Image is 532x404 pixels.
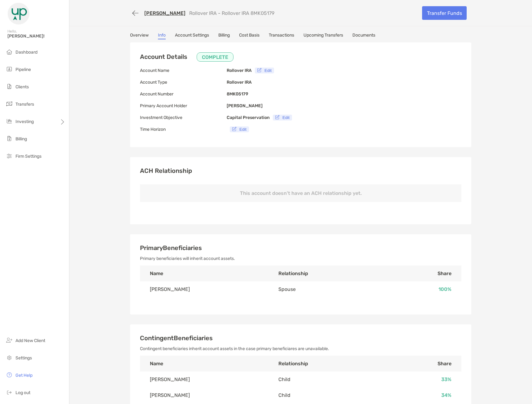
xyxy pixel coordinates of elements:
span: Add New Client [15,338,45,343]
p: Account Name [140,67,227,74]
td: 33 % [383,371,461,387]
p: Rollover IRA - Rollover IRA 8MK05179 [189,10,274,16]
b: [PERSON_NAME] [227,103,263,108]
th: Share [383,266,461,281]
img: get-help icon [6,371,13,379]
span: Primary Beneficiaries [140,244,202,252]
th: Relationship [268,266,383,281]
p: Primary Account Holder [140,102,227,110]
span: Billing [15,136,27,142]
td: [PERSON_NAME] [140,387,268,403]
img: settings icon [6,354,13,361]
span: [PERSON_NAME]! [7,33,65,39]
a: Transactions [269,33,294,39]
a: Billing [218,33,230,39]
span: Transfers [15,102,34,107]
b: Rollover IRA [227,80,252,85]
button: Edit [273,115,292,121]
td: Child [268,387,383,403]
td: [PERSON_NAME] [140,281,268,297]
p: Account Number [140,90,227,98]
span: Clients [15,84,29,90]
span: Dashboard [15,50,37,55]
b: Capital Preservation [227,115,270,120]
th: Share [383,356,461,371]
a: Transfer Funds [422,6,467,20]
img: transfers icon [6,100,13,108]
img: add_new_client icon [6,336,13,344]
span: Investing [15,119,34,124]
img: dashboard icon [6,48,13,55]
button: Edit [230,126,249,132]
th: Relationship [268,356,383,371]
td: [PERSON_NAME] [140,371,268,387]
td: 100 % [383,281,461,297]
span: Get Help [15,373,33,378]
span: Contingent Beneficiaries [140,334,213,342]
p: COMPLETE [202,53,228,61]
p: Contingent beneficiaries inherit account assets in the case primary beneficiares are unavailable. [140,345,461,353]
th: Name [140,356,268,371]
h3: ACH Relationship [140,167,461,174]
img: logout icon [6,389,13,396]
a: Upcoming Transfers [303,33,343,39]
td: Spouse [268,281,383,297]
td: 34 % [383,387,461,403]
img: billing icon [6,135,13,142]
a: Documents [352,33,375,39]
img: pipeline icon [6,65,13,73]
span: Settings [15,355,32,361]
b: Rollover IRA [227,68,252,73]
img: Zoe Logo [7,2,30,25]
img: clients icon [6,83,13,90]
span: Firm Settings [15,154,41,159]
td: Child [268,371,383,387]
b: 8MK05179 [227,91,248,97]
p: This account doesn’t have an ACH relationship yet. [140,184,461,202]
img: firm-settings icon [6,152,13,160]
span: Pipeline [15,67,31,72]
a: [PERSON_NAME] [144,10,185,16]
th: Name [140,266,268,281]
p: Time Horizon [140,125,227,133]
a: Info [158,33,166,39]
p: Account Type [140,78,227,86]
p: Primary beneficiaries will inherit account assets. [140,255,461,262]
a: Overview [130,33,149,39]
a: Cost Basis [239,33,259,39]
img: investing icon [6,117,13,125]
span: Log out [15,390,30,395]
h3: Account Details [140,52,233,62]
p: Investment Objective [140,114,227,121]
button: Edit [255,68,274,73]
a: Account Settings [175,33,209,39]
